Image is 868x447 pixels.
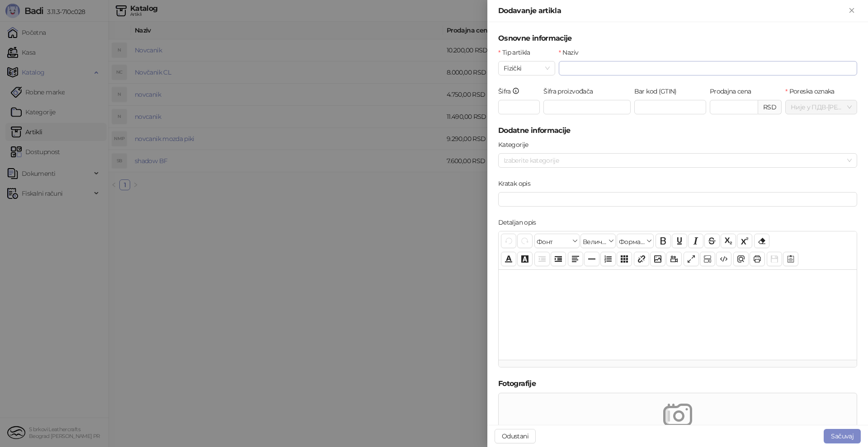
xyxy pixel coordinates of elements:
span: Није у ПДВ - [PERSON_NAME] ( 0,00 %) [791,100,852,114]
button: Сачувај [767,252,782,266]
button: Поврати [501,234,516,248]
button: Слика [650,252,665,266]
button: Фонт [534,234,580,248]
button: Приказ кода [716,252,731,266]
button: Хоризонтална линија [584,252,599,266]
button: Шаблон [783,252,798,266]
button: Подвучено [672,234,687,248]
button: Приказ преко целог екрана [684,252,699,266]
button: Sačuvaj [824,429,861,443]
label: Naziv [559,47,584,57]
div: RSD [758,100,782,114]
button: Штампај [750,252,765,266]
button: Извлачење [534,252,550,266]
button: Подебљано [656,234,671,248]
button: Веза [634,252,649,266]
h5: Fotografije [498,378,857,389]
input: Bar kod (GTIN) [634,100,706,114]
span: Fizički [504,61,550,75]
label: Prodajna cena [710,86,757,96]
label: Šifra proizvođača [543,86,599,96]
button: Листа [600,252,616,266]
button: Боја позадине [517,252,533,266]
label: Kategorije [498,140,534,150]
div: Dodavanje artikla [498,5,846,16]
button: Понови [517,234,533,248]
button: Експонент [737,234,752,248]
button: Боја текста [501,252,516,266]
button: Увлачење [551,252,566,266]
h5: Dodatne informacije [498,125,857,136]
button: Поравнање [568,252,583,266]
input: Kratak opis [498,192,857,207]
button: Индексирано [721,234,736,248]
button: Уклони формат [754,234,769,248]
label: Tip artikla [498,47,536,57]
input: Naziv [559,61,857,75]
label: Bar kod (GTIN) [634,86,682,96]
h5: Osnovne informacije [498,33,857,44]
input: Šifra proizvođača [543,100,631,114]
button: Искошено [688,234,703,248]
img: empty [663,400,692,429]
button: Формати [617,234,654,248]
label: Poreska oznaka [785,86,840,96]
label: Kratak opis [498,179,536,188]
label: Detaljan opis [498,217,542,227]
button: Zatvori [846,5,857,16]
button: Odustani [495,429,536,443]
button: Табела [617,252,632,266]
button: Прикажи блокове [700,252,715,266]
button: Величина [580,234,616,248]
button: Преглед [733,252,749,266]
label: Šifra [498,86,525,96]
button: Прецртано [704,234,720,248]
button: Видео [666,252,682,266]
